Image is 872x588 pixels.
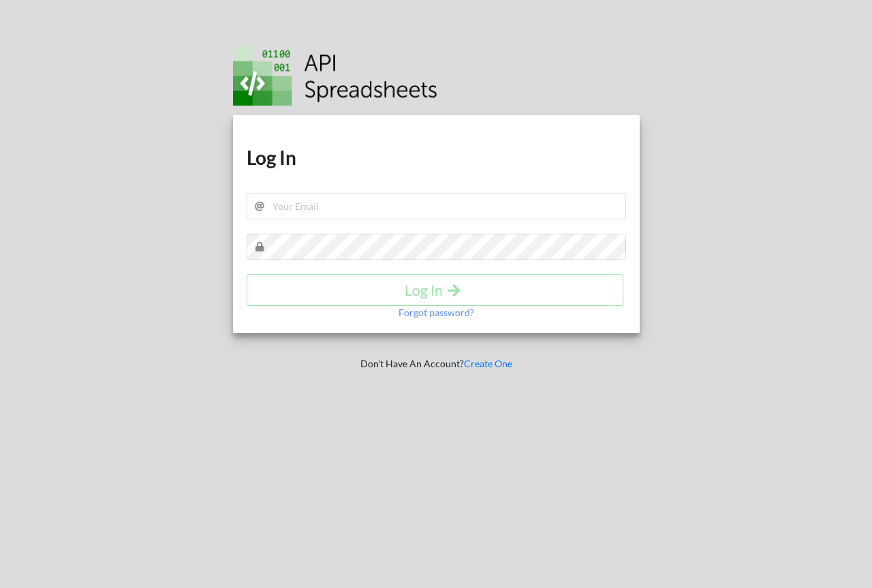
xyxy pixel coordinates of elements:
p: Don't Have An Account? [223,357,649,371]
img: Logo.png [233,46,437,106]
a: Create One [464,358,512,369]
input: Your Email [247,194,626,219]
h1: Log In [247,145,626,170]
p: Forgot password? [399,306,474,320]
